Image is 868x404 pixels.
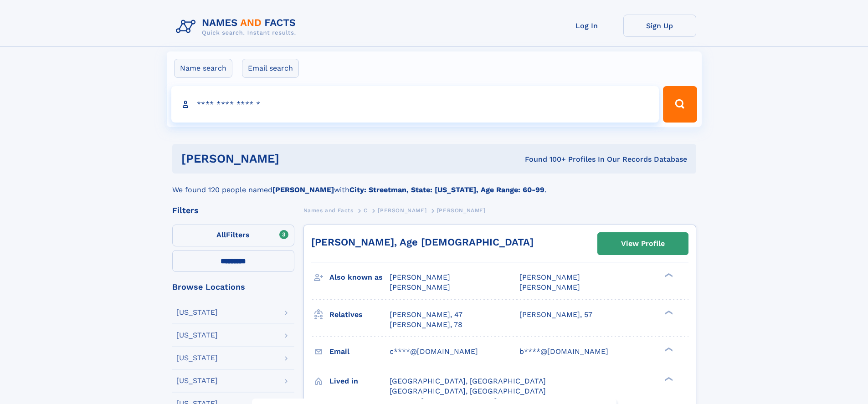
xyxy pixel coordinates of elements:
div: ❯ [663,376,673,382]
h3: Lived in [329,373,390,389]
h3: Relatives [329,307,390,322]
span: [PERSON_NAME] [390,283,450,291]
span: C [364,207,368,214]
span: [PERSON_NAME] [390,273,450,281]
span: [GEOGRAPHIC_DATA], [GEOGRAPHIC_DATA] [390,387,546,395]
div: View Profile [621,233,665,254]
button: Search Button [663,86,697,123]
span: [PERSON_NAME] [519,273,580,281]
div: We found 120 people named with . [172,174,696,195]
b: City: Streetman, State: [US_STATE], Age Range: 60-99 [349,185,544,194]
div: [US_STATE] [176,377,218,384]
a: C [364,205,368,216]
a: Names and Facts [303,205,354,216]
div: ❯ [663,272,673,278]
a: [PERSON_NAME], 57 [519,310,592,320]
a: [PERSON_NAME], 47 [390,310,462,320]
span: [PERSON_NAME] [437,207,486,214]
div: ❯ [663,309,673,315]
a: [PERSON_NAME] [378,205,426,216]
a: [PERSON_NAME], Age [DEMOGRAPHIC_DATA] [311,236,534,248]
div: ❯ [663,346,673,352]
div: Found 100+ Profiles In Our Records Database [402,154,687,164]
span: All [216,230,226,239]
div: [US_STATE] [176,354,218,362]
h1: [PERSON_NAME] [181,153,402,164]
b: [PERSON_NAME] [272,185,334,194]
input: search input [171,86,659,123]
a: [PERSON_NAME], 78 [390,320,462,330]
span: [PERSON_NAME] [519,283,580,291]
label: Name search [174,59,232,78]
h3: Email [329,344,390,359]
label: Email search [242,59,299,78]
a: Log In [550,15,623,37]
div: [US_STATE] [176,309,218,316]
a: Sign Up [623,15,696,37]
div: Browse Locations [172,283,294,291]
div: [US_STATE] [176,332,218,339]
label: Filters [172,225,294,246]
a: View Profile [598,233,688,255]
span: [GEOGRAPHIC_DATA], [GEOGRAPHIC_DATA] [390,377,546,385]
span: [PERSON_NAME] [378,207,426,214]
img: Logo Names and Facts [172,15,303,39]
h3: Also known as [329,270,390,285]
div: Filters [172,206,294,215]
